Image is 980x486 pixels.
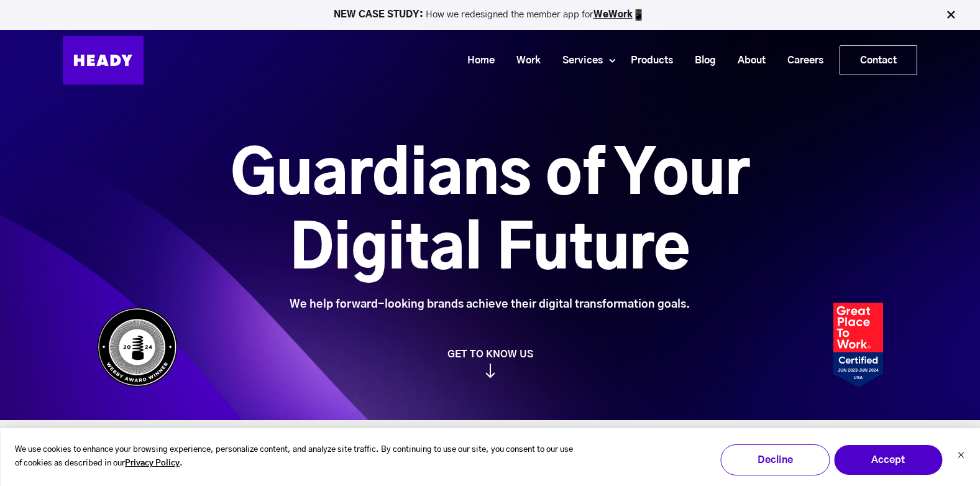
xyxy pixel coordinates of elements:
[679,49,722,72] a: Blog
[485,364,495,378] img: arrow_down
[334,10,426,19] strong: NEW CASE STUDY:
[720,444,830,475] button: Decline
[452,49,501,72] a: Home
[161,139,819,288] h1: Guardians of Your Digital Future
[957,450,964,463] button: Dismiss cookie banner
[593,10,633,19] a: WeWork
[501,49,547,72] a: Work
[633,9,645,21] img: app emoji
[833,303,883,387] img: Heady_2023_Certification_Badge
[833,444,943,475] button: Accept
[772,49,830,72] a: Careers
[161,298,819,311] div: We help forward-looking brands achieve their digital transformation goals.
[722,49,772,72] a: About
[125,457,180,471] a: Privacy Policy
[63,36,144,85] img: Heady_Logo_Web-01 (1)
[97,307,178,387] img: Heady_WebbyAward_Winner-4
[15,443,573,472] p: We use cookies to enhance your browsing experience, personalize content, and analyze site traffic...
[91,348,889,378] a: GET TO KNOW US
[547,49,609,72] a: Services
[6,9,974,21] p: How we redesigned the member app for
[615,49,679,72] a: Products
[840,46,917,75] a: Contact
[156,45,917,75] div: Navigation Menu
[945,9,957,21] img: Close Bar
